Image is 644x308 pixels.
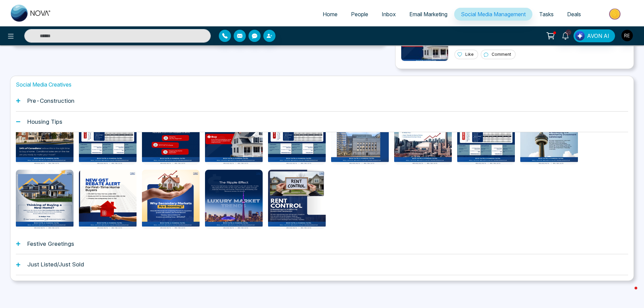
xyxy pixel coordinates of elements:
[351,11,368,18] span: People
[344,8,375,21] a: People
[375,8,403,21] a: Inbox
[565,29,572,35] span: 10
[27,97,75,104] h1: Pre-Construction
[574,29,615,42] button: AVON AI
[557,29,574,41] a: 10
[316,8,344,21] a: Home
[454,8,532,21] a: Social Media Management
[403,8,454,21] a: Email Marketing
[621,285,637,301] iframe: Intercom live chat
[587,32,609,40] span: AVON AI
[11,5,51,22] img: Nova CRM Logo
[461,11,526,18] span: Social Media Management
[567,11,581,18] span: Deals
[539,11,554,18] span: Tasks
[382,11,396,18] span: Inbox
[560,8,588,21] a: Deals
[27,261,84,268] h1: Just Listed/Just Sold
[16,81,628,88] h1: Social Media Creatives
[532,8,560,21] a: Tasks
[27,118,62,125] h1: Housing Tips
[575,31,585,41] img: Lead Flow
[409,11,447,18] span: Email Marketing
[492,51,511,57] p: Comment
[465,51,474,57] p: Like
[591,6,640,22] img: Market-place.gif
[621,30,633,41] img: User Avatar
[323,11,338,18] span: Home
[27,240,74,247] h1: Festive Greetings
